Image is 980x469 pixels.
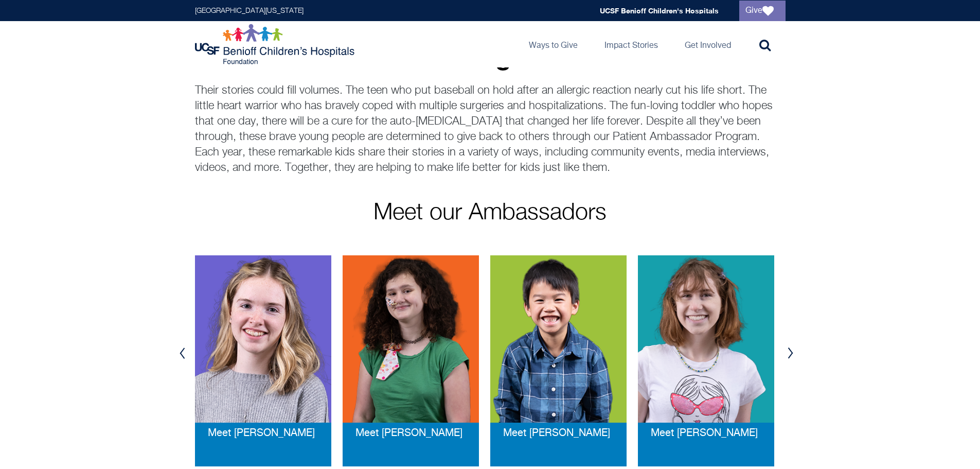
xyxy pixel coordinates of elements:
a: Meet [PERSON_NAME] [651,428,758,439]
img: oli-web.png [343,255,479,423]
img: skylar-web.png [195,255,331,423]
a: [GEOGRAPHIC_DATA][US_STATE] [195,7,304,14]
span: Meet [PERSON_NAME] [651,428,758,439]
span: Meet [PERSON_NAME] [208,428,315,439]
a: Meet [PERSON_NAME] [503,428,610,439]
p: Patient Ambassador Program [195,42,786,70]
a: UCSF Benioff Children's Hospitals [600,6,719,15]
img: riley-web.png [638,255,774,423]
a: Get Involved [676,21,739,67]
p: Meet our Ambassadors [195,201,786,224]
a: Meet [PERSON_NAME] [208,428,315,439]
span: Meet [PERSON_NAME] [355,428,462,439]
img: ripley-web.png [490,255,627,423]
span: Meet [PERSON_NAME] [503,428,610,439]
a: Give [739,1,786,21]
img: Logo for UCSF Benioff Children's Hospitals Foundation [195,24,357,65]
p: Their stories could fill volumes. The teen who put baseball on hold after an allergic reaction ne... [195,83,786,176]
button: Previous [175,338,190,369]
button: Next [783,338,798,369]
a: Ways to Give [521,21,586,67]
a: Meet [PERSON_NAME] [355,428,462,439]
a: Impact Stories [596,21,666,67]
